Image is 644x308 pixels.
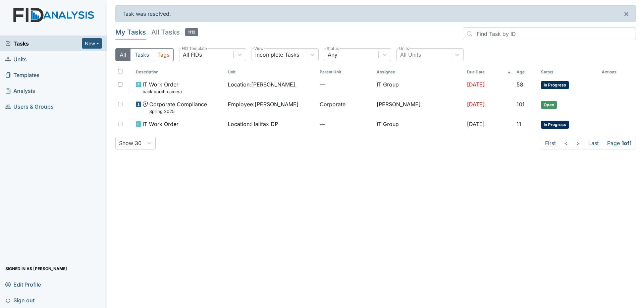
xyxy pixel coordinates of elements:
[149,108,207,115] small: Spring 2025
[130,48,153,61] button: Tasks
[374,98,464,117] td: [PERSON_NAME]
[133,66,225,78] th: Toggle SortBy
[374,78,464,98] td: IT Group
[617,6,636,22] button: ×
[115,48,174,61] div: Type filter
[317,66,374,78] th: Toggle SortBy
[143,80,182,95] span: IT Work Order back porch camera
[255,51,299,59] div: Incomplete Tasks
[5,40,82,48] a: Tasks
[538,66,599,78] th: Toggle SortBy
[228,100,299,108] span: Employee : [PERSON_NAME]
[517,121,521,127] span: 11
[149,100,207,115] span: Corporate Compliance Spring 2025
[541,137,560,149] a: First
[228,80,297,88] span: Location : [PERSON_NAME].
[320,80,371,88] span: —
[517,101,525,108] span: 101
[5,279,41,290] span: Edit Profile
[5,54,27,64] span: Units
[467,121,485,127] span: [DATE]
[374,66,464,78] th: Assignee
[119,139,142,147] div: Show 30
[624,9,629,18] span: ×
[517,81,523,88] span: 58
[584,137,603,149] a: Last
[514,66,538,78] th: Toggle SortBy
[467,101,485,108] span: [DATE]
[541,121,569,129] span: In Progress
[464,66,514,78] th: Toggle SortBy
[118,69,122,73] input: Toggle All Rows Selected
[5,70,40,80] span: Templates
[541,81,569,89] span: In Progress
[5,263,67,274] span: Signed in as [PERSON_NAME]
[541,101,557,109] span: Open
[185,28,198,36] span: 1112
[225,66,317,78] th: Toggle SortBy
[5,85,35,96] span: Analysis
[599,66,633,78] th: Actions
[320,100,345,108] span: Corporate
[328,51,337,59] div: Any
[143,88,182,95] small: back porch camera
[572,137,584,149] a: >
[153,48,174,61] button: Tags
[560,137,572,149] a: <
[115,27,146,37] h5: My Tasks
[5,101,54,112] span: Users & Groups
[143,120,178,128] span: IT Work Order
[5,295,35,305] span: Sign out
[463,27,636,40] input: Find Task by ID
[603,137,636,149] span: Page
[115,48,130,61] button: All
[115,5,636,22] div: Task was resolved.
[374,117,464,131] td: IT Group
[183,51,202,59] div: All FIDs
[320,120,371,128] span: —
[622,140,632,146] strong: 1 of 1
[541,137,636,149] nav: task-pagination
[467,81,485,88] span: [DATE]
[82,38,102,49] button: New
[400,51,421,59] div: All Units
[151,27,198,37] h5: All Tasks
[228,120,278,128] span: Location : Halifax DP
